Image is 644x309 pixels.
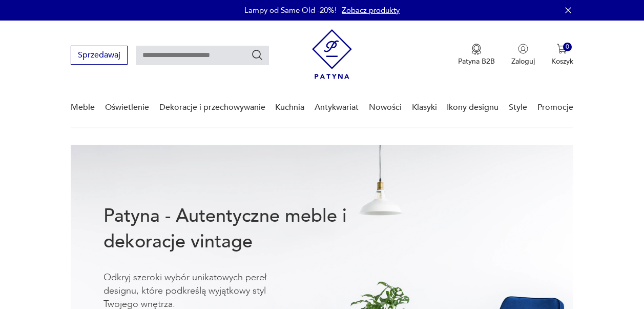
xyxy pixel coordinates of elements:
[275,88,304,127] a: Kuchnia
[511,56,535,66] p: Zaloguj
[458,44,495,66] a: Ikona medaluPatyna B2B
[537,88,573,127] a: Promocje
[551,56,573,66] p: Koszyk
[251,49,263,61] button: Szukaj
[458,56,495,66] p: Patyna B2B
[71,52,128,60] a: Sprzedawaj
[511,44,535,66] button: Zaloguj
[458,44,495,66] button: Patyna B2B
[315,88,359,127] a: Antykwariat
[71,88,95,127] a: Meble
[103,203,375,255] h1: Patyna - Autentyczne meble i dekoracje vintage
[471,44,482,55] img: Ikona medalu
[412,88,437,127] a: Klasyki
[342,5,400,15] a: Zobacz produkty
[312,29,352,79] img: Patyna - sklep z meblami i dekoracjami vintage
[557,44,567,54] img: Ikona koszyka
[244,5,337,15] p: Lampy od Same Old -20%!
[551,44,573,66] button: 0Koszyk
[159,88,265,127] a: Dekoracje i przechowywanie
[105,88,149,127] a: Oświetlenie
[509,88,527,127] a: Style
[447,88,498,127] a: Ikony designu
[518,44,528,54] img: Ikonka użytkownika
[71,46,128,65] button: Sprzedawaj
[369,88,402,127] a: Nowości
[563,43,572,51] div: 0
